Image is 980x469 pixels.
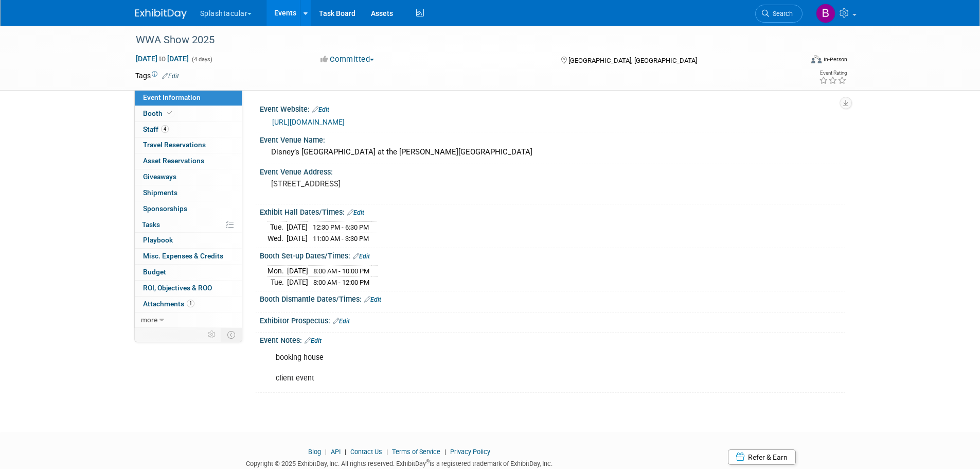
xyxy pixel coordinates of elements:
a: Search [755,5,803,23]
td: Wed. [268,233,287,244]
img: Brian Faulkner [816,4,835,23]
a: API [331,448,341,456]
div: Event Venue Name: [260,132,845,145]
td: Personalize Event Tab Strip [203,328,221,341]
span: Asset Reservations [143,157,204,165]
a: Privacy Policy [450,448,490,456]
span: 12:30 PM - 6:30 PM [313,223,369,231]
div: booking house client event [269,348,732,389]
span: 11:00 AM - 3:30 PM [313,235,369,242]
span: Event Information [143,93,201,101]
a: Edit [312,106,329,113]
span: | [442,448,449,456]
span: 8:00 AM - 10:00 PM [313,267,369,275]
div: In-Person [823,56,847,63]
sup: ® [426,459,430,464]
span: Misc. Expenses & Credits [143,252,223,260]
a: Blog [308,448,321,456]
span: Staff [143,125,169,133]
a: Edit [364,296,381,303]
td: Tags [135,71,179,81]
span: Attachments [143,300,194,308]
a: Edit [333,318,350,325]
td: Toggle Event Tabs [221,328,242,341]
a: Edit [162,73,179,80]
a: [URL][DOMAIN_NAME] [272,118,345,126]
span: 1 [187,300,194,307]
td: [DATE] [287,233,308,244]
a: Refer & Earn [728,449,796,465]
a: Shipments [135,185,242,201]
pre: [STREET_ADDRESS] [271,179,492,188]
a: Event Information [135,90,242,106]
img: Format-Inperson.png [811,55,822,63]
span: Playbook [143,236,173,244]
span: | [384,448,390,456]
td: [DATE] [287,266,308,277]
td: Tue. [268,222,287,233]
span: 4 [161,125,169,133]
span: Sponsorships [143,204,187,213]
span: more [141,316,157,324]
a: Misc. Expenses & Credits [135,249,242,264]
span: Giveaways [143,172,176,181]
div: Exhibitor Prospectus: [260,313,845,326]
a: Terms of Service [392,448,440,456]
span: (4 days) [191,56,212,63]
a: Sponsorships [135,201,242,217]
div: WWA Show 2025 [132,31,787,49]
td: Mon. [268,266,287,277]
span: Booth [143,109,174,117]
div: Event Format [742,54,848,69]
span: | [323,448,329,456]
a: Playbook [135,233,242,248]
i: Booth reservation complete [167,110,172,116]
td: Tue. [268,276,287,287]
a: Tasks [135,217,242,233]
a: Edit [347,209,364,216]
span: Tasks [142,220,160,229]
img: ExhibitDay [135,9,187,19]
span: Budget [143,268,166,276]
td: [DATE] [287,222,308,233]
span: Shipments [143,188,177,197]
a: Asset Reservations [135,153,242,169]
span: [DATE] [DATE] [135,54,189,63]
a: ROI, Objectives & ROO [135,281,242,296]
div: Disney’s [GEOGRAPHIC_DATA] at the [PERSON_NAME][GEOGRAPHIC_DATA] [268,144,838,160]
div: Booth Set-up Dates/Times: [260,248,845,262]
div: Event Venue Address: [260,164,845,177]
span: to [157,55,167,63]
div: Booth Dismantle Dates/Times: [260,291,845,305]
span: Travel Reservations [143,141,206,149]
a: Contact Us [350,448,382,456]
div: Event Notes: [260,333,845,346]
a: Giveaways [135,169,242,185]
a: Attachments1 [135,297,242,312]
span: ROI, Objectives & ROO [143,284,212,292]
a: Budget [135,265,242,280]
span: | [342,448,349,456]
span: 8:00 AM - 12:00 PM [313,279,369,286]
div: Event Website: [260,101,845,115]
span: [GEOGRAPHIC_DATA], [GEOGRAPHIC_DATA] [568,57,697,64]
a: Edit [305,337,322,344]
a: Edit [353,253,370,260]
div: Copyright © 2025 ExhibitDay, Inc. All rights reserved. ExhibitDay is a registered trademark of Ex... [135,457,664,468]
div: Exhibit Hall Dates/Times: [260,204,845,218]
span: Search [769,10,793,18]
a: Booth [135,106,242,121]
td: [DATE] [287,276,308,287]
a: Staff4 [135,122,242,137]
a: Travel Reservations [135,137,242,153]
div: Event Rating [819,71,847,76]
a: more [135,312,242,328]
button: Committed [317,54,378,65]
